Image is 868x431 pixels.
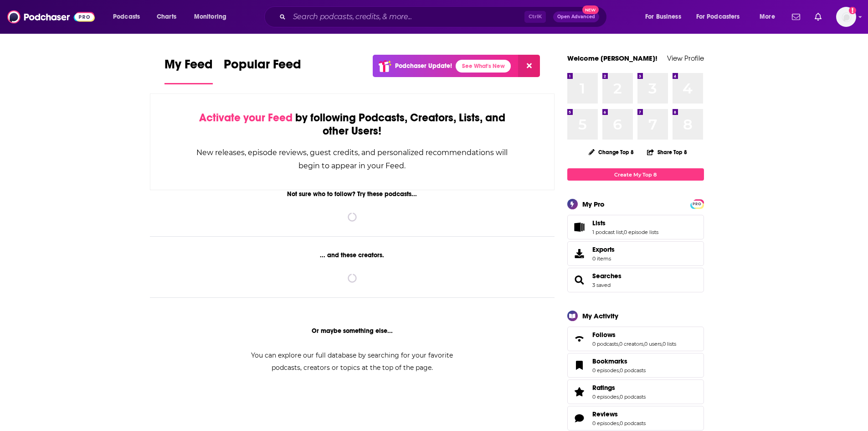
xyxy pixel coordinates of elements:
button: Show profile menu [836,7,856,27]
div: You can explore our full database by searching for your favorite podcasts, creators or topics at ... [240,349,464,374]
a: Searches [570,274,589,286]
div: Search podcasts, credits, & more... [273,6,616,27]
img: Podchaser - Follow, Share and Rate Podcasts [7,8,95,26]
button: Open AdvancedNew [553,11,599,22]
a: Bookmarks [592,357,646,365]
a: Bookmarks [570,359,589,372]
button: open menu [188,10,238,24]
span: Charts [157,10,176,23]
span: Reviews [567,406,704,431]
a: 0 podcasts [592,341,618,347]
a: PRO [692,200,703,207]
a: 0 podcasts [620,420,646,426]
a: 0 episodes [592,420,619,426]
a: Ratings [592,384,646,392]
span: Popular Feed [224,57,301,78]
span: Logged in as WesBurdett [836,7,856,27]
span: Activate your Feed [199,111,293,125]
span: Lists [567,215,704,239]
span: Ctrl K [524,11,546,23]
div: My Activity [582,312,618,320]
span: Exports [592,245,615,254]
div: New releases, episode reviews, guest credits, and personalized recommendations will begin to appe... [196,146,509,172]
span: New [582,5,599,14]
a: 0 episode lists [624,229,658,235]
span: , [619,420,620,426]
a: Follows [592,331,676,339]
a: Show notifications dropdown [811,9,825,25]
span: PRO [692,201,703,208]
a: 0 podcasts [620,394,646,400]
span: , [619,394,620,400]
a: My Feed [164,57,213,84]
a: Lists [592,219,658,227]
svg: Add a profile image [849,7,856,14]
span: Bookmarks [567,353,704,378]
span: Searches [567,268,704,292]
a: Ratings [570,385,589,398]
a: Follows [570,332,589,345]
a: 3 saved [592,282,611,288]
span: Ratings [567,379,704,404]
span: , [619,367,620,374]
button: Change Top 8 [583,146,640,158]
span: Follows [592,331,616,339]
span: My Feed [164,57,213,78]
span: Lists [592,219,606,227]
a: Charts [151,10,182,24]
a: View Profile [667,54,704,62]
a: 0 creators [619,341,643,347]
button: open menu [753,10,786,24]
span: Monitoring [194,10,226,23]
a: Reviews [592,410,646,418]
a: Exports [567,241,704,266]
a: Reviews [570,412,589,425]
span: Follows [567,327,704,351]
span: 0 items [592,255,615,262]
span: , [618,341,619,347]
p: Podchaser Update! [395,62,452,70]
span: , [623,229,624,235]
div: by following Podcasts, Creators, Lists, and other Users! [196,111,509,138]
button: Share Top 8 [647,143,688,161]
a: Show notifications dropdown [788,9,804,25]
span: Ratings [592,384,615,392]
span: For Podcasters [696,10,740,23]
div: My Pro [582,200,605,208]
a: See What's New [456,60,511,73]
a: 0 podcasts [620,367,646,374]
span: , [643,341,644,347]
a: 0 lists [663,341,676,347]
span: More [760,10,775,23]
button: open menu [639,10,693,24]
span: Podcasts [113,10,140,23]
img: User Profile [836,7,856,27]
span: For Business [645,10,681,23]
div: ... and these creators. [150,251,555,259]
span: Open Advanced [557,15,595,19]
span: Exports [570,247,589,260]
input: Search podcasts, credits, & more... [289,10,524,24]
a: Searches [592,272,621,280]
span: , [662,341,663,347]
div: Or maybe something else... [150,327,555,335]
a: Welcome [PERSON_NAME]! [567,54,657,62]
div: Not sure who to follow? Try these podcasts... [150,190,555,198]
a: 1 podcast list [592,229,623,235]
a: 0 users [644,341,662,347]
span: Bookmarks [592,357,627,365]
span: Reviews [592,410,618,418]
a: Create My Top 8 [567,168,704,181]
a: Popular Feed [224,57,301,84]
a: 0 episodes [592,367,619,374]
button: open menu [107,10,152,24]
button: open menu [690,10,753,24]
a: 0 episodes [592,394,619,400]
a: Lists [570,221,589,234]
